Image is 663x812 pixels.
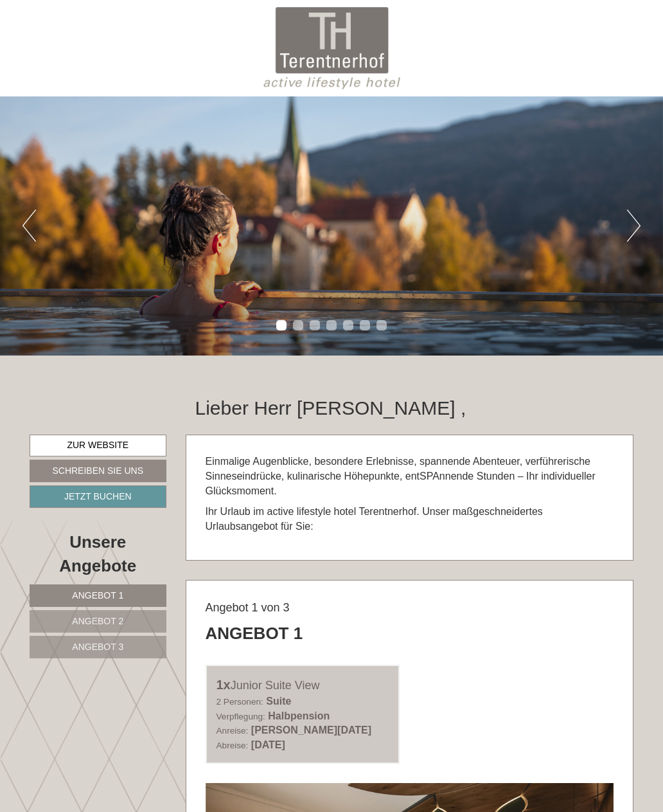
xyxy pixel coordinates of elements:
[30,530,166,578] div: Unsere Angebote
[217,678,231,692] b: 1x
[30,460,166,482] a: Schreiben Sie uns
[206,601,290,614] span: Angebot 1 von 3
[217,676,389,694] div: Junior Suite View
[266,696,291,707] b: Suite
[251,725,371,735] b: [PERSON_NAME][DATE]
[206,505,614,534] p: Ihr Urlaub im active lifestyle hotel Terentnerhof. Unser maßgeschneidertes Urlaubsangebot für Sie:
[206,622,303,645] div: Angebot 1
[22,210,36,242] button: Previous
[30,435,166,456] a: Zur Website
[217,741,249,750] small: Abreise:
[72,642,123,652] span: Angebot 3
[627,210,641,242] button: Next
[72,616,123,626] span: Angebot 2
[217,697,263,707] small: 2 Personen:
[30,485,166,508] a: Jetzt buchen
[195,397,466,419] h1: Lieber Herr [PERSON_NAME] ,
[217,712,265,721] small: Verpflegung:
[217,726,249,735] small: Anreise:
[268,710,330,721] b: Halbpension
[206,455,614,499] p: Einmalige Augenblicke, besondere Erlebnisse, spannende Abenteuer, verführerische Sinneseindrücke,...
[251,739,285,750] b: [DATE]
[72,590,123,600] span: Angebot 1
